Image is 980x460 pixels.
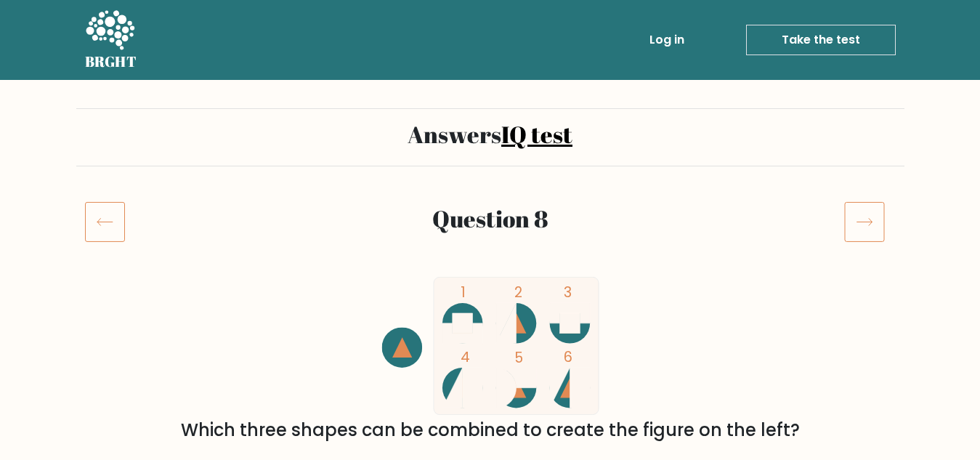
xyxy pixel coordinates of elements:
[85,53,137,70] h5: BRGHT
[644,25,690,55] a: Log in
[746,25,896,55] a: Take the test
[94,417,887,443] div: Which three shapes can be combined to create the figure on the left?
[501,118,572,150] a: IQ test
[564,283,572,302] tspan: 3
[514,348,522,368] tspan: 5
[154,205,827,233] h2: Question 8
[514,283,522,302] tspan: 2
[564,347,572,367] tspan: 6
[85,6,137,74] a: BRGHT
[460,283,465,302] tspan: 1
[85,121,896,148] h2: Answers
[460,347,469,367] tspan: 4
